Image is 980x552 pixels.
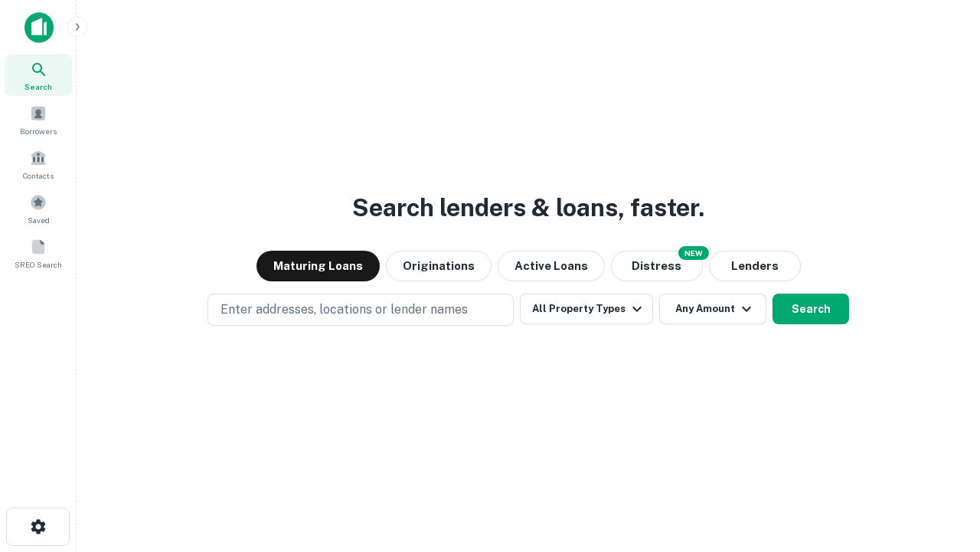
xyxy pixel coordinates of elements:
[207,294,514,326] button: Enter addresses, locations or lender names
[352,189,704,226] h3: Search lenders & loans, faster.
[611,251,703,281] button: Search distressed loans with lien and other non-mortgage details.
[20,125,57,137] span: Borrowers
[28,214,50,226] span: Saved
[220,301,468,319] p: Enter addresses, locations or lender names
[24,80,52,93] span: Search
[903,429,980,503] iframe: Chat Widget
[15,258,62,271] span: SREO Search
[5,54,72,96] a: Search
[256,251,380,281] button: Maturing Loans
[709,251,801,281] button: Lenders
[659,294,766,324] button: Any Amount
[773,294,849,324] button: Search
[386,251,492,281] button: Originations
[5,143,72,185] a: Contacts
[5,188,72,229] a: Saved
[5,232,72,274] a: SREO Search
[5,99,72,140] a: Borrowers
[23,169,54,182] span: Contacts
[520,294,653,324] button: All Property Types
[678,246,709,260] div: NEW
[24,12,54,43] img: capitalize-icon.png
[498,251,605,281] button: Active Loans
